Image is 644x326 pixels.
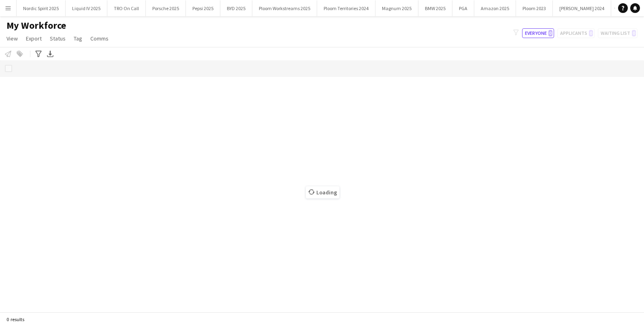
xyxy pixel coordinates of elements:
span: Comms [90,35,109,42]
button: Ploom Workstreams 2025 [252,0,317,16]
a: Tag [70,33,85,44]
button: Ploom Territories 2024 [317,0,375,16]
span: Status [50,35,66,42]
app-action-btn: Export XLSX [45,49,55,59]
span: Loading [306,186,339,198]
button: TRO On Call [107,0,146,16]
span: Export [26,35,42,42]
span: My Workforce [6,19,66,32]
button: Pepsi 2025 [186,0,220,16]
a: Comms [87,33,112,44]
button: Ploom 2023 [516,0,553,16]
button: [PERSON_NAME] 2024 [553,0,611,16]
button: Everyone0 [522,28,554,38]
button: Liquid IV 2025 [66,0,107,16]
button: Amazon 2025 [474,0,516,16]
a: Export [23,33,45,44]
button: PGA [452,0,474,16]
button: BYD 2025 [220,0,252,16]
span: View [6,35,18,42]
app-action-btn: Advanced filters [34,49,43,59]
button: BMW 2025 [418,0,452,16]
button: Nordic Spirit 2025 [17,0,66,16]
span: 0 [548,30,552,36]
button: Porsche 2025 [146,0,186,16]
a: Status [47,33,69,44]
a: View [3,33,21,44]
button: Magnum 2025 [375,0,418,16]
span: Tag [74,35,82,42]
